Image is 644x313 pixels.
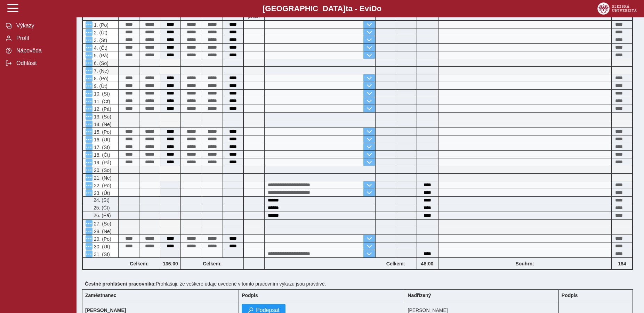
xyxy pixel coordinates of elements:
[86,159,92,166] button: Menu
[86,67,92,74] button: Menu
[242,293,258,298] b: Podpis
[92,99,110,104] span: 11. (Čt)
[92,205,110,211] span: 25. (Čt)
[86,29,92,36] button: Menu
[85,307,126,313] b: [PERSON_NAME]
[92,167,111,173] span: 20. (So)
[92,129,111,135] span: 15. (Po)
[86,59,92,66] button: Menu
[92,236,111,242] span: 29. (Po)
[86,189,92,196] button: Menu
[375,261,417,266] b: Celkem:
[92,221,111,226] span: 27. (So)
[86,228,92,234] button: Menu
[86,235,92,242] button: Menu
[92,252,110,257] span: 31. (St)
[92,30,107,35] span: 2. (Út)
[86,98,92,105] button: Menu
[86,220,92,227] button: Menu
[119,261,160,266] b: Celkem:
[92,175,112,181] span: 21. (Ne)
[86,151,92,158] button: Menu
[85,293,116,298] b: Zaměstnanec
[92,229,112,234] span: 28. (Ne)
[92,190,110,196] span: 23. (Út)
[21,4,623,13] b: [GEOGRAPHIC_DATA] a - Evi
[562,293,578,298] b: Podpis
[86,143,92,150] button: Menu
[14,60,71,66] span: Odhlásit
[377,4,382,13] span: o
[92,213,111,218] span: 26. (Pá)
[597,2,637,15] img: logo_web_su.png
[86,250,92,257] button: Menu
[92,145,110,150] span: 17. (St)
[612,261,632,266] b: 184
[92,122,112,127] span: 14. (Ne)
[92,244,110,249] span: 30. (Út)
[85,281,156,287] b: Čestné prohlášení pracovníka:
[86,113,92,120] button: Menu
[86,44,92,51] button: Menu
[408,293,431,298] b: Nadřízený
[86,82,92,89] button: Menu
[86,243,92,250] button: Menu
[515,261,534,266] b: Souhrn:
[86,174,92,181] button: Menu
[14,48,71,54] span: Nápověda
[92,60,108,66] span: 6. (So)
[92,68,109,74] span: 7. (Ne)
[92,152,110,158] span: 18. (Čt)
[86,121,92,127] button: Menu
[346,4,348,13] span: t
[92,53,108,58] span: 5. (Pá)
[86,21,92,28] button: Menu
[14,35,71,41] span: Profil
[92,160,111,165] span: 19. (Pá)
[92,91,110,97] span: 10. (St)
[86,36,92,43] button: Menu
[86,128,92,135] button: Menu
[86,166,92,173] button: Menu
[92,197,110,203] span: 24. (St)
[86,75,92,82] button: Menu
[181,261,243,266] b: Celkem:
[92,45,107,51] span: 4. (Čt)
[92,183,111,188] span: 22. (Po)
[92,22,108,28] span: 1. (Po)
[86,52,92,59] button: Menu
[86,136,92,143] button: Menu
[92,38,107,43] span: 3. (St)
[417,261,438,266] b: 48:00
[92,76,108,81] span: 8. (Po)
[160,261,180,266] b: 136:00
[86,182,92,189] button: Menu
[92,137,110,142] span: 16. (Út)
[14,23,71,29] span: Výkazy
[92,114,111,120] span: 13. (So)
[92,83,107,89] span: 9. (Út)
[86,105,92,112] button: Menu
[82,278,638,289] div: Prohlašuji, že veškeré údaje uvedené v tomto pracovním výkazu jsou pravdivé.
[92,106,111,112] span: 12. (Pá)
[371,4,377,13] span: D
[86,90,92,97] button: Menu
